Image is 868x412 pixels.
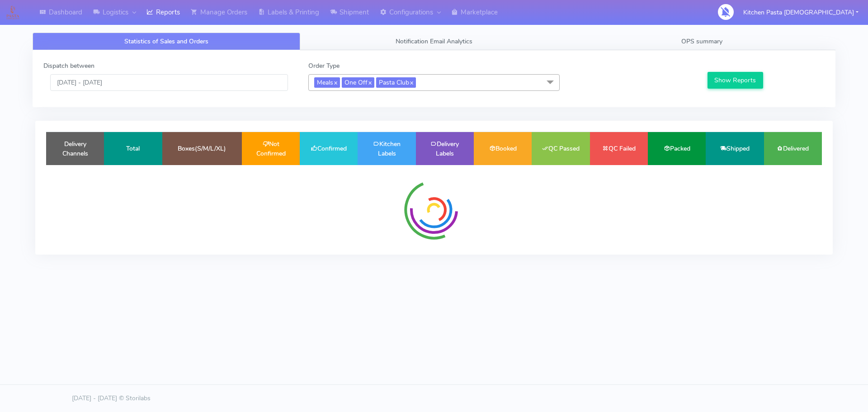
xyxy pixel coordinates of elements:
span: OPS summary [681,37,722,46]
td: Booked [474,132,532,165]
span: Meals [314,77,340,88]
ul: Tabs [33,33,835,50]
span: Pasta Club [376,77,416,88]
td: Total [104,132,162,165]
input: Pick the Daterange [50,74,288,91]
td: Packed [648,132,706,165]
td: Confirmed [300,132,358,165]
label: Order Type [308,61,340,71]
span: One Off [342,77,374,88]
a: x [409,77,413,87]
td: Boxes(S/M/L/XL) [162,132,242,165]
td: QC Passed [532,132,590,165]
td: Kitchen Labels [358,132,415,165]
td: Delivery Channels [46,132,104,165]
td: Delivery Labels [416,132,474,165]
a: x [368,77,372,87]
td: QC Failed [590,132,648,165]
img: spinner-radial.svg [400,176,468,244]
td: Delivered [764,132,822,165]
label: Dispatch between [43,61,94,71]
td: Not Confirmed [242,132,300,165]
span: Notification Email Analytics [396,37,472,46]
button: Show Reports [708,72,763,89]
span: Statistics of Sales and Orders [124,37,208,46]
button: Kitchen Pasta [DEMOGRAPHIC_DATA] [736,3,865,22]
td: Shipped [706,132,764,165]
a: x [333,77,337,87]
